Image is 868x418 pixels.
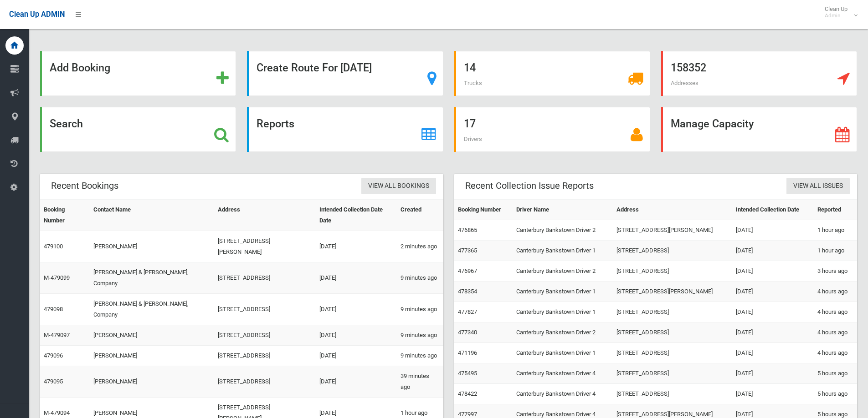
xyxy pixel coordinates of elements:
[40,177,129,195] header: Recent Bookings
[458,308,477,315] a: 477827
[613,261,732,282] td: [STREET_ADDRESS]
[732,384,814,404] td: [DATE]
[397,200,443,231] th: Created
[814,241,857,261] td: 1 hour ago
[732,200,814,220] th: Intended Collection Date
[458,349,477,356] a: 471196
[458,390,477,397] a: 478422
[513,220,613,241] td: Canterbury Bankstown Driver 2
[820,5,857,19] span: Clean Up
[397,262,443,294] td: 9 minutes ago
[732,282,814,302] td: [DATE]
[458,247,477,254] a: 477365
[458,288,477,295] a: 478354
[671,80,699,86] span: Addresses
[397,366,443,398] td: 39 minutes ago
[454,200,513,220] th: Booking Number
[513,282,613,302] td: Canterbury Bankstown Driver 1
[40,200,90,231] th: Booking Number
[316,200,397,231] th: Intended Collection Date Date
[464,61,476,74] strong: 14
[90,325,214,346] td: [PERSON_NAME]
[613,282,732,302] td: [STREET_ADDRESS][PERSON_NAME]
[814,200,857,220] th: Reported
[671,117,754,130] strong: Manage Capacity
[732,220,814,241] td: [DATE]
[613,384,732,404] td: [STREET_ADDRESS]
[44,352,63,359] a: 479096
[397,231,443,262] td: 2 minutes ago
[814,384,857,404] td: 5 hours ago
[613,220,732,241] td: [STREET_ADDRESS][PERSON_NAME]
[513,343,613,363] td: Canterbury Bankstown Driver 1
[257,61,372,74] strong: Create Route For [DATE]
[786,178,850,195] a: View All Issues
[732,322,814,343] td: [DATE]
[50,61,110,74] strong: Add Booking
[613,343,732,363] td: [STREET_ADDRESS]
[613,302,732,322] td: [STREET_ADDRESS]
[397,294,443,325] td: 9 minutes ago
[454,177,605,195] header: Recent Collection Issue Reports
[214,325,316,346] td: [STREET_ADDRESS]
[361,178,436,195] a: View All Bookings
[814,302,857,322] td: 4 hours ago
[732,343,814,363] td: [DATE]
[40,107,236,152] a: Search
[90,262,214,294] td: [PERSON_NAME] & [PERSON_NAME], Company
[814,261,857,282] td: 3 hours ago
[9,10,65,19] span: Clean Up ADMIN
[661,51,857,96] a: 158352 Addresses
[44,243,63,250] a: 479100
[814,343,857,363] td: 4 hours ago
[613,200,732,220] th: Address
[397,346,443,366] td: 9 minutes ago
[44,409,70,416] a: M-479094
[732,241,814,261] td: [DATE]
[513,241,613,261] td: Canterbury Bankstown Driver 1
[214,262,316,294] td: [STREET_ADDRESS]
[90,346,214,366] td: [PERSON_NAME]
[458,329,477,336] a: 477340
[316,366,397,398] td: [DATE]
[316,294,397,325] td: [DATE]
[458,370,477,377] a: 475495
[316,231,397,262] td: [DATE]
[458,411,477,418] a: 477997
[247,51,443,96] a: Create Route For [DATE]
[316,325,397,346] td: [DATE]
[464,80,482,86] span: Trucks
[257,117,294,130] strong: Reports
[613,241,732,261] td: [STREET_ADDRESS]
[40,51,236,96] a: Add Booking
[513,261,613,282] td: Canterbury Bankstown Driver 2
[464,136,482,142] span: Drivers
[90,366,214,398] td: [PERSON_NAME]
[513,200,613,220] th: Driver Name
[90,231,214,262] td: [PERSON_NAME]
[814,282,857,302] td: 4 hours ago
[214,231,316,262] td: [STREET_ADDRESS][PERSON_NAME]
[732,302,814,322] td: [DATE]
[513,363,613,384] td: Canterbury Bankstown Driver 4
[814,363,857,384] td: 5 hours ago
[464,117,476,130] strong: 17
[454,107,650,152] a: 17 Drivers
[214,346,316,366] td: [STREET_ADDRESS]
[732,363,814,384] td: [DATE]
[214,200,316,231] th: Address
[814,220,857,241] td: 1 hour ago
[316,346,397,366] td: [DATE]
[214,366,316,398] td: [STREET_ADDRESS]
[613,322,732,343] td: [STREET_ADDRESS]
[513,302,613,322] td: Canterbury Bankstown Driver 1
[44,306,63,312] a: 479098
[454,51,650,96] a: 14 Trucks
[661,107,857,152] a: Manage Capacity
[397,325,443,346] td: 9 minutes ago
[214,294,316,325] td: [STREET_ADDRESS]
[814,322,857,343] td: 4 hours ago
[44,274,70,281] a: M-479099
[613,363,732,384] td: [STREET_ADDRESS]
[458,267,477,274] a: 476967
